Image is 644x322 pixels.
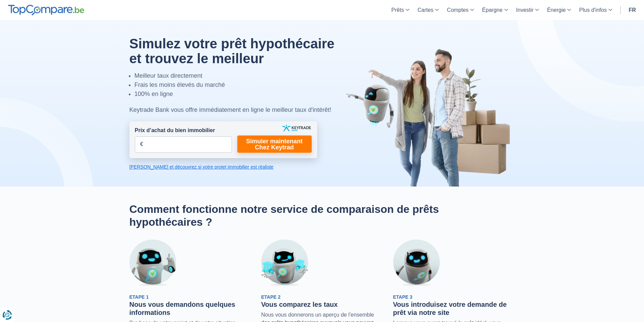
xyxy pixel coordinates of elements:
img: Etape 3 [393,240,440,286]
img: Etape 1 [129,240,176,286]
a: [PERSON_NAME] et découvrez si votre projet immobilier est réaliste [129,164,317,170]
li: Frais les moins élevés du marché [135,80,350,90]
img: image-hero [346,48,515,187]
li: 100% en ligne [135,90,350,99]
h1: Simulez votre prêt hypothécaire et trouvez le meilleur [129,36,350,66]
li: Meilleur taux directement [135,71,350,80]
h3: Nous vous demandons quelques informations [129,300,251,317]
h2: Comment fonctionne notre service de comparaison de prêts hypothécaires ? [129,203,515,229]
div: Keytrade Bank vous offre immédiatement en ligne le meilleur taux d'intérêt! [129,105,350,115]
img: keytrade [282,125,311,131]
img: Etape 2 [261,240,308,286]
label: Prix d’achat du bien immobilier [135,127,215,134]
span: Etape 3 [393,294,412,300]
span: Etape 2 [261,294,281,300]
h3: Vous introduisez votre demande de prêt via notre site [393,300,515,317]
span: Etape 1 [129,294,149,300]
img: TopCompare [8,5,84,16]
a: Simuler maintenant Chez Keytrad [237,135,312,153]
span: € [140,141,143,148]
h3: Vous comparez les taux [261,300,383,308]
